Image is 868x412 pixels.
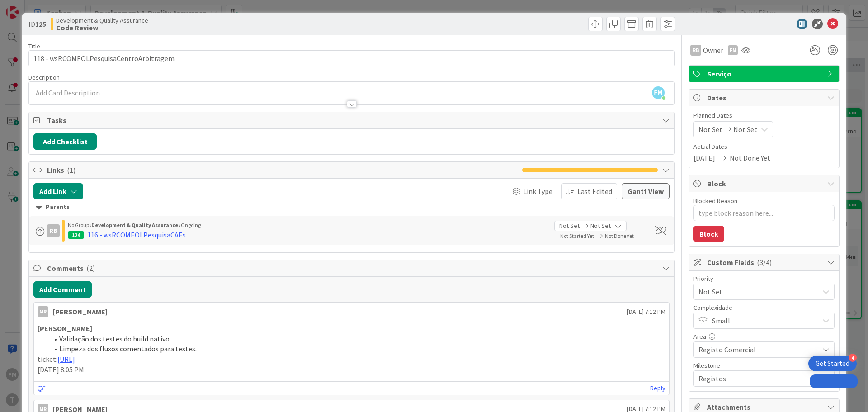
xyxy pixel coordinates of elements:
span: ID [28,19,46,29]
span: Not Done Yet [730,152,770,163]
input: type card name here... [28,50,675,66]
b: 125 [35,19,46,28]
span: Owner [703,45,723,56]
span: Development & Quality Assurance [56,17,148,24]
button: Add Link [33,183,83,199]
span: Not Set [733,124,757,135]
div: RB [47,224,60,237]
span: Comments [47,263,658,274]
span: Last Edited [577,186,612,197]
span: Description [28,73,60,81]
span: Not Set [698,285,814,298]
span: Limpeza dos fluxos comentados para testes. [59,344,197,353]
span: Validação dos testes do build nativo [59,334,170,343]
span: [DATE] [693,152,715,163]
span: Not Set [590,221,611,231]
div: Complexidade [693,304,835,311]
div: 4 [849,354,857,362]
span: [DATE] 7:12 PM [627,307,665,317]
span: Links [47,165,518,175]
label: Blocked Reason [693,197,737,205]
b: Development & Quality Assurance › [91,222,181,228]
button: Last Edited [561,183,617,199]
div: Get Started [816,359,849,368]
span: Not Started Yet [560,232,594,239]
span: No Group › [68,222,91,228]
span: Dates [707,92,823,103]
span: Custom Fields [707,257,823,268]
span: Not Done Yet [605,232,634,239]
b: Code Review [56,24,148,31]
span: ticket: [38,355,57,364]
label: Title [28,42,40,50]
button: Add Checklist [33,133,97,150]
button: Block [693,226,724,242]
span: Ongoing [181,222,201,228]
span: Registos [698,372,814,385]
div: Area [693,333,835,340]
div: FM [728,45,738,55]
span: FM [652,86,665,99]
span: Planned Dates [693,111,835,120]
span: ( 1 ) [67,166,75,175]
span: [DATE] 8:05 PM [38,365,84,374]
span: Tasks [47,115,658,126]
a: [URL] [57,355,75,364]
strong: [PERSON_NAME] [38,324,92,333]
span: Serviço [707,68,823,79]
span: Block [707,178,823,189]
span: ( 2 ) [86,264,95,273]
div: 124 [68,231,84,239]
button: Add Comment [33,281,92,298]
span: Actual Dates [693,142,835,152]
div: [PERSON_NAME] [53,306,108,317]
a: Reply [650,383,665,394]
div: Milestone [693,362,835,369]
span: Link Type [523,186,552,197]
div: Priority [693,275,835,282]
span: Not Set [559,221,580,231]
span: Small [712,314,814,327]
div: RB [690,45,701,56]
div: Open Get Started checklist, remaining modules: 4 [808,356,857,371]
div: MR [38,306,48,317]
div: Parents [36,202,667,212]
button: Gantt View [622,183,670,199]
div: 116 - wsRCOMEOLPesquisaCAEs [87,229,186,240]
span: ( 3/4 ) [757,258,772,267]
span: Not Set [698,124,722,135]
span: Registo Comercial [698,343,814,356]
